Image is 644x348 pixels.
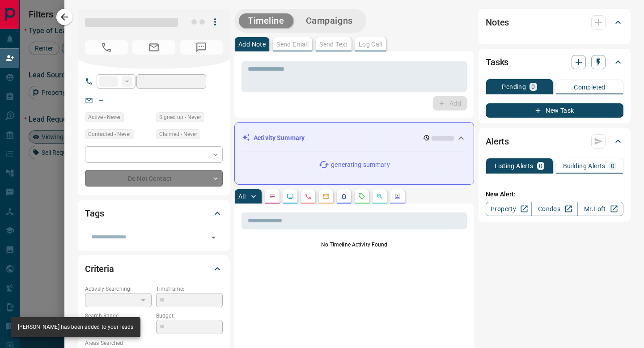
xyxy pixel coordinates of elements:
[132,40,175,55] span: No Email
[180,40,223,55] span: No Number
[563,163,606,169] p: Building Alerts
[85,285,152,293] p: Actively Searching:
[85,258,223,280] div: Criteria
[254,133,305,143] p: Activity Summary
[358,193,365,200] svg: Requests
[486,190,623,199] p: New Alert:
[18,320,133,335] div: [PERSON_NAME] has been added to your leads
[159,130,197,139] span: Claimed - Never
[611,163,614,169] p: 0
[495,163,534,169] p: Listing Alerts
[486,202,532,216] a: Property
[486,15,509,30] h2: Notes
[531,202,577,216] a: Condos
[85,203,223,224] div: Tags
[331,160,390,170] p: generating summary
[486,51,623,73] div: Tasks
[85,262,114,276] h2: Criteria
[159,113,201,122] span: Signed up - Never
[486,12,623,33] div: Notes
[156,312,223,320] p: Budget:
[486,55,508,69] h2: Tasks
[486,103,623,118] button: New Task
[85,312,152,320] p: Search Range:
[502,84,526,90] p: Pending
[238,193,246,199] p: All
[88,130,131,139] span: Contacted - Never
[241,241,467,249] p: No Timeline Activity Found
[340,193,347,200] svg: Listing Alerts
[486,131,623,152] div: Alerts
[574,84,606,90] p: Completed
[85,170,223,187] div: Do Not Contact
[297,13,362,28] button: Campaigns
[85,40,128,55] span: No Number
[85,339,223,347] p: Areas Searched:
[85,206,104,221] h2: Tags
[539,163,542,169] p: 0
[88,113,121,122] span: Active - Never
[287,193,294,200] svg: Lead Browsing Activity
[242,130,466,146] div: Activity Summary
[322,193,330,200] svg: Emails
[156,285,223,293] p: Timeframe:
[394,193,401,200] svg: Agent Actions
[99,97,103,104] a: --
[239,13,293,28] button: Timeline
[305,193,312,200] svg: Calls
[486,134,509,149] h2: Alerts
[531,84,535,90] p: 0
[238,41,266,47] p: Add Note
[376,193,383,200] svg: Opportunities
[207,231,220,244] button: Open
[269,193,276,200] svg: Notes
[577,202,623,216] a: Mr.Loft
